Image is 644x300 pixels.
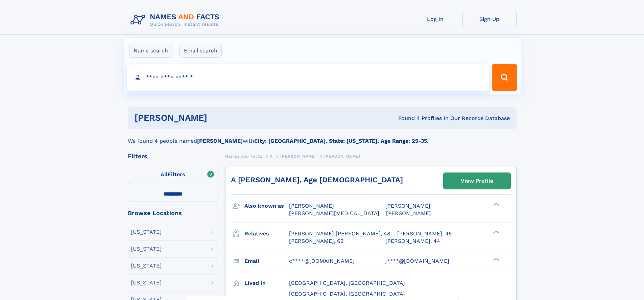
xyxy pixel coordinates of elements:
[131,229,162,235] div: [US_STATE]
[128,129,517,145] div: We found 4 people named with .
[197,138,243,144] b: [PERSON_NAME]
[492,64,517,91] button: Search Button
[270,154,273,159] span: A
[180,44,222,58] label: Email search
[408,11,462,27] a: Log In
[280,152,316,160] a: [PERSON_NAME]
[385,203,430,209] span: [PERSON_NAME]
[385,237,440,245] a: [PERSON_NAME], 44
[244,228,289,239] h3: Relatives
[461,173,493,189] div: View Profile
[289,203,334,209] span: [PERSON_NAME]
[131,263,162,269] div: [US_STATE]
[386,210,431,216] span: [PERSON_NAME]
[289,280,405,286] span: [GEOGRAPHIC_DATA], [GEOGRAPHIC_DATA]
[289,237,343,245] a: [PERSON_NAME], 63
[492,230,500,234] div: ❯
[131,246,162,252] div: [US_STATE]
[231,176,403,184] a: A [PERSON_NAME], Age [DEMOGRAPHIC_DATA]
[128,210,218,216] div: Browse Locations
[129,44,172,58] label: Name search
[244,277,289,289] h3: Lived in
[135,114,303,122] h1: [PERSON_NAME]
[128,11,225,29] img: Logo Names and Facts
[244,255,289,267] h3: Email
[128,167,218,183] label: Filters
[270,152,273,160] a: A
[397,230,452,237] a: [PERSON_NAME], 45
[492,257,500,261] div: ❯
[303,115,510,122] div: Found 4 Profiles In Our Records Database
[492,202,500,207] div: ❯
[289,291,405,297] span: [GEOGRAPHIC_DATA], [GEOGRAPHIC_DATA]
[289,210,379,216] span: [PERSON_NAME][MEDICAL_DATA]
[444,173,510,189] a: View Profile
[128,153,218,159] div: Filters
[225,152,262,160] a: Names and Facts
[280,154,316,159] span: [PERSON_NAME]
[244,200,289,212] h3: Also known as
[127,64,489,91] input: search input
[131,280,162,285] div: [US_STATE]
[462,11,517,27] a: Sign Up
[254,138,427,144] b: City: [GEOGRAPHIC_DATA], State: [US_STATE], Age Range: 25-35
[324,154,360,159] span: [PERSON_NAME]
[289,230,390,237] a: [PERSON_NAME] [PERSON_NAME], 48
[161,171,168,178] span: All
